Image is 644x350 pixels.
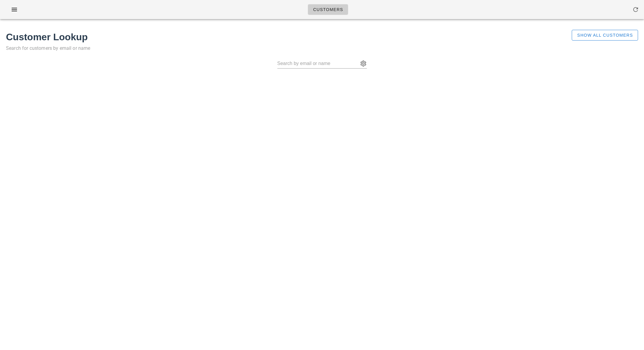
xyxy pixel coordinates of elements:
[360,60,367,67] button: appended action
[577,33,633,38] span: Show All Customers
[572,30,638,41] button: Show All Customers
[6,30,531,44] h1: Customer Lookup
[6,44,531,52] p: Search for customers by email or name
[313,7,343,12] span: Customers
[308,4,348,15] a: Customers
[277,59,359,68] input: Search by email or name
